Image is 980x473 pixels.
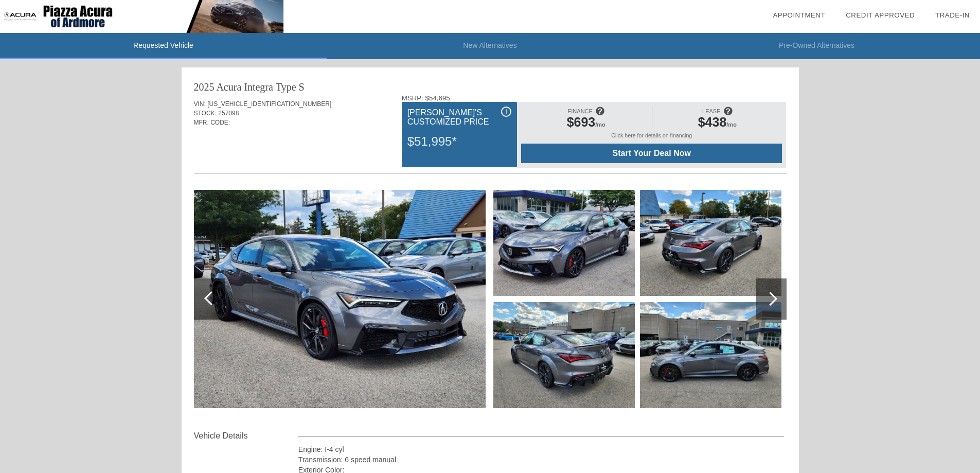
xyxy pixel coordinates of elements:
[493,190,635,296] img: f6e1bae9659196fa46db9ceebd4a0fedx.jpg
[194,119,230,126] span: MFR. CODE:
[526,115,646,132] div: /mo
[640,302,781,408] img: a73017192f87ef06025d655458236808x.jpg
[298,444,785,454] div: Engine: I-4 cyl
[298,454,785,465] div: Transmission: 6 speed manual
[194,100,206,108] span: VIN:
[493,302,635,408] img: 470c2c4c78431521de600b0e356f4094x.jpg
[702,108,720,114] span: LEASE
[698,115,727,129] span: $438
[653,33,980,59] li: Pre-Owned Alternatives
[568,108,593,114] span: FINANCE
[846,11,915,19] a: Credit Approved
[506,108,507,115] span: i
[194,80,273,94] div: 2025 Acura Integra
[773,11,825,19] a: Appointment
[935,11,970,19] a: Trade-In
[327,33,653,59] li: New Alternatives
[657,115,777,132] div: /mo
[218,110,239,117] span: 257098
[640,190,781,296] img: 339d2581c260cccd76cb9c7c9c63e2b1x.jpg
[207,100,331,108] span: [US_VEHICLE_IDENTIFICATION_NUMBER]
[407,128,511,155] div: $51,995*
[567,115,596,129] span: $693
[276,80,305,94] div: Type S
[521,132,782,144] div: Click here for details on financing
[534,149,769,158] span: Start Your Deal Now
[194,143,787,159] div: Quoted on [DATE] 4:36:21 PM
[194,430,298,442] div: Vehicle Details
[194,190,486,408] img: a4d0383d075ae528f6bb8b5dc53cb795x.jpg
[407,107,511,128] div: [PERSON_NAME]'s Customized Price
[402,94,787,102] div: MSRP: $54,695
[194,110,217,117] span: STOCK:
